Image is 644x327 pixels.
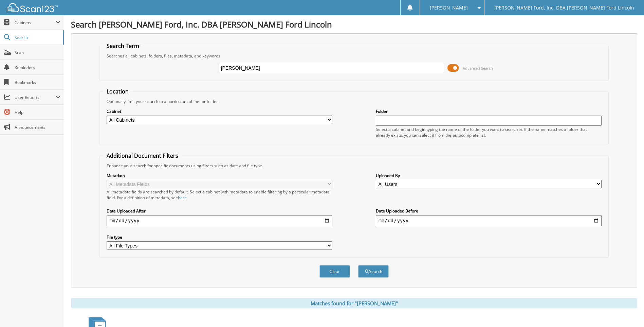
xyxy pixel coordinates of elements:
[430,6,468,10] span: [PERSON_NAME]
[107,173,332,178] label: Metadata
[376,126,602,138] div: Select a cabinet and begin typing the name of the folder you want to search in. If the name match...
[103,163,605,169] div: Enhance your search for specific documents using filters such as date and file type.
[376,173,602,178] label: Uploaded By
[15,80,60,85] span: Bookmarks
[319,265,350,278] button: Clear
[15,20,56,25] span: Cabinets
[107,234,332,240] label: File type
[7,3,58,12] img: scan123-logo-white.svg
[71,19,637,30] h1: Search [PERSON_NAME] Ford, Inc. DBA [PERSON_NAME] Ford Lincoln
[463,66,493,71] span: Advanced Search
[376,208,602,214] label: Date Uploaded Before
[15,65,60,70] span: Reminders
[15,109,60,115] span: Help
[15,94,56,100] span: User Reports
[103,53,605,59] div: Searches all cabinets, folders, files, metadata, and keywords
[107,215,332,226] input: start
[103,99,605,104] div: Optionally limit your search to a particular cabinet or folder
[178,195,187,201] a: here
[15,124,60,130] span: Announcements
[71,298,637,308] div: Matches found for "[PERSON_NAME]"
[376,108,602,114] label: Folder
[15,50,60,55] span: Scan
[107,189,332,201] div: All metadata fields are searched by default. Select a cabinet with metadata to enable filtering b...
[494,6,634,10] span: [PERSON_NAME] Ford, Inc. DBA [PERSON_NAME] Ford Lincoln
[103,152,182,159] legend: Additional Document Filters
[103,42,143,50] legend: Search Term
[15,35,59,40] span: Search
[107,108,332,114] label: Cabinet
[376,215,602,226] input: end
[358,265,389,278] button: Search
[107,208,332,214] label: Date Uploaded After
[103,88,132,95] legend: Location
